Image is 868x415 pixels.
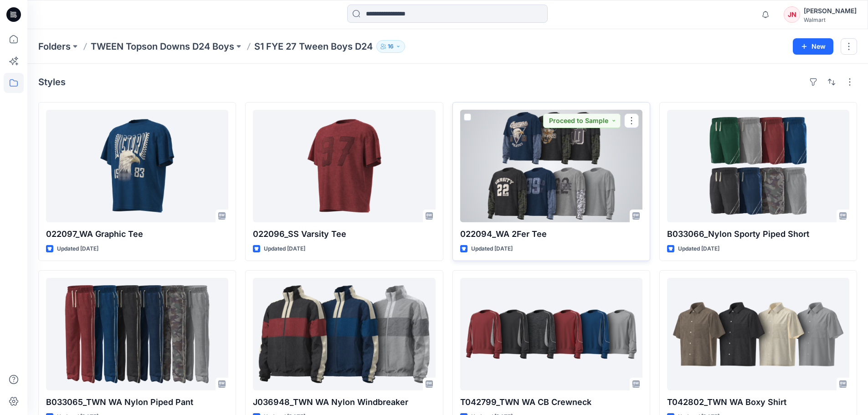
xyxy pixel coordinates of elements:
[264,244,305,254] p: Updated [DATE]
[254,40,373,53] p: S1 FYE 27 Tween Boys D24
[667,228,849,241] p: B033066_Nylon Sporty Piped Short
[667,396,849,409] p: T042802_TWN WA Boxy Shirt
[38,40,71,53] a: Folders
[253,228,435,241] p: 022096_SS Varsity Tee
[460,228,642,241] p: 022094_WA 2Fer Tee
[46,110,228,222] a: 022097_WA Graphic Tee
[678,244,719,254] p: Updated [DATE]
[388,41,394,51] p: 16
[376,40,405,53] button: 16
[667,110,849,222] a: B033066_Nylon Sporty Piped Short
[57,244,98,254] p: Updated [DATE]
[784,6,800,23] div: JN
[793,38,833,55] button: New
[46,228,228,241] p: 022097_WA Graphic Tee
[46,278,228,390] a: B033065_TWN WA Nylon Piped Pant
[460,396,642,409] p: T042799_TWN WA CB Crewneck
[46,396,228,409] p: B033065_TWN WA Nylon Piped Pant
[253,396,435,409] p: J036948_TWN WA Nylon Windbreaker
[460,278,642,390] a: T042799_TWN WA CB Crewneck
[804,5,857,16] div: [PERSON_NAME]
[471,244,513,254] p: Updated [DATE]
[253,278,435,390] a: J036948_TWN WA Nylon Windbreaker
[91,40,234,53] a: TWEEN Topson Downs D24 Boys
[253,110,435,222] a: 022096_SS Varsity Tee
[460,110,642,222] a: 022094_WA 2Fer Tee
[667,278,849,390] a: T042802_TWN WA Boxy Shirt
[38,77,66,87] h4: Styles
[804,16,857,23] div: Walmart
